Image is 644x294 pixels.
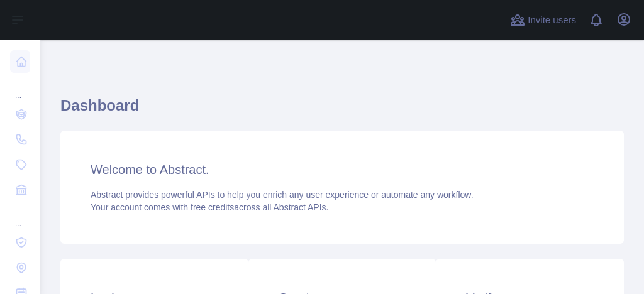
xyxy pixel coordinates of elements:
div: ... [10,204,30,229]
h3: Welcome to Abstract. [91,161,594,178]
span: Abstract provides powerful APIs to help you enrich any user experience or automate any workflow. [91,190,474,200]
div: ... [10,75,30,101]
h1: Dashboard [60,95,624,126]
span: free credits [191,202,234,212]
span: Your account comes with across all Abstract APIs. [91,202,328,212]
span: Invite users [528,13,576,28]
button: Invite users [508,10,579,30]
